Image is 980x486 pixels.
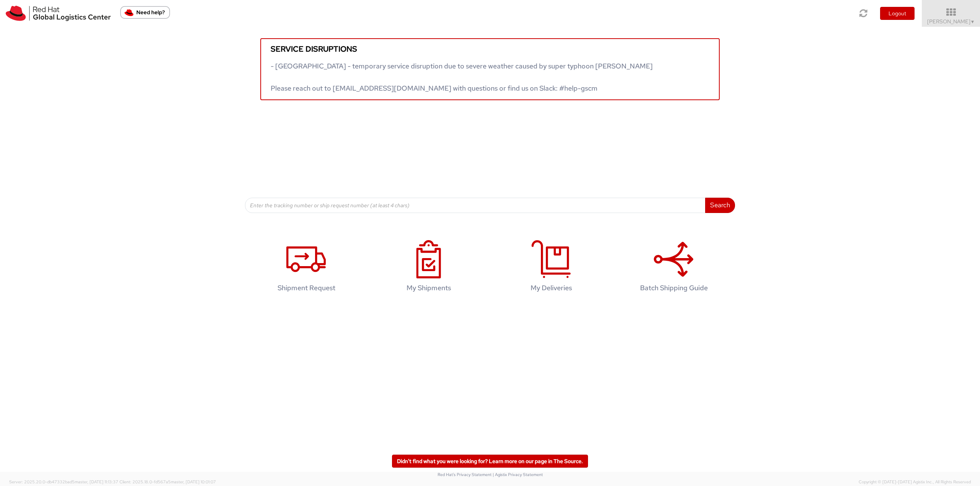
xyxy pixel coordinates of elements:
[880,7,915,20] button: Logout
[249,232,364,304] a: Shipment Request
[260,38,720,100] a: Service disruptions - [GEOGRAPHIC_DATA] - temporary service disruption due to severe weather caus...
[271,45,709,53] h5: Service disruptions
[75,479,118,484] span: master, [DATE] 11:13:37
[245,198,706,213] input: Enter the tracking number or ship request number (at least 4 chars)
[970,19,975,25] span: ▼
[120,6,170,19] button: Need help?
[927,18,975,25] span: [PERSON_NAME]
[705,198,735,213] button: Search
[119,479,216,484] span: Client: 2025.18.0-fd567a5
[271,62,653,93] span: - [GEOGRAPHIC_DATA] - temporary service disruption due to severe weather caused by super typhoon ...
[6,6,111,21] img: rh-logistics-00dfa346123c4ec078e1.svg
[257,284,356,292] h4: Shipment Request
[392,455,588,468] a: Didn't find what you were looking for? Learn more on our page in The Source.
[859,479,971,485] span: Copyright © [DATE]-[DATE] Agistix Inc., All Rights Reserved
[624,284,723,292] h4: Batch Shipping Guide
[171,479,216,484] span: master, [DATE] 10:01:07
[438,472,492,477] a: Red Hat's Privacy Statement
[616,232,731,304] a: Batch Shipping Guide
[9,479,118,484] span: Server: 2025.20.0-db47332bad5
[502,284,601,292] h4: My Deliveries
[493,472,543,477] a: | Agistix Privacy Statement
[379,284,478,292] h4: My Shipments
[371,232,486,304] a: My Shipments
[494,232,609,304] a: My Deliveries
